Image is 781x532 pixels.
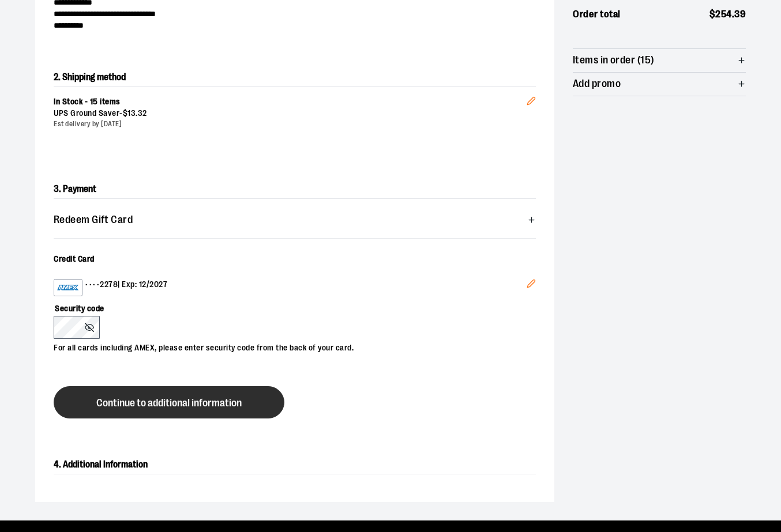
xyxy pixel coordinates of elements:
[54,119,527,129] div: Est delivery by [DATE]
[54,96,527,108] div: In Stock - 15 items
[54,254,95,263] span: Credit Card
[54,108,527,119] div: UPS Ground Saver -
[54,455,536,474] h2: 4. Additional Information
[54,279,527,296] div: •••• 2278 | Exp: 12/2027
[573,7,621,22] span: Order total
[54,386,284,418] button: Continue to additional information
[96,398,242,409] span: Continue to additional information
[517,270,545,301] button: Edit
[57,281,80,295] img: American Express card example showing the 15-digit card number
[732,9,735,20] span: .
[54,296,524,316] label: Security code
[517,78,545,118] button: Edit
[573,49,746,72] button: Items in order (15)
[54,180,536,199] h2: 3. Payment
[573,78,621,89] span: Add promo
[715,9,732,20] span: 254
[54,339,524,354] p: For all cards including AMEX, please enter security code from the back of your card.
[54,68,536,86] h2: 2. Shipping method
[573,55,655,66] span: Items in order (15)
[138,108,147,118] span: 32
[136,108,138,118] span: .
[573,73,746,96] button: Add promo
[123,108,128,118] span: $
[734,9,746,20] span: 39
[54,214,133,225] span: Redeem Gift Card
[127,108,136,118] span: 13
[709,9,716,20] span: $
[54,208,536,231] button: Redeem Gift Card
